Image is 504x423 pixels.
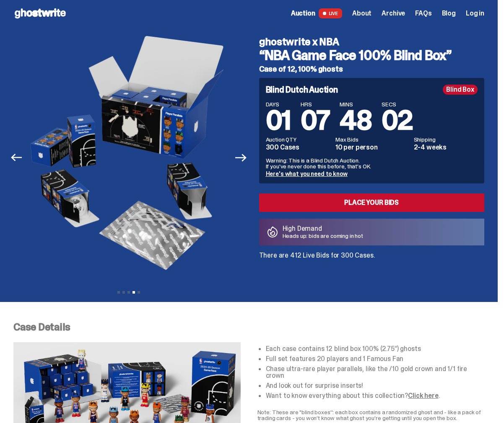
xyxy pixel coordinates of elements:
a: Click here [408,391,438,400]
li: Full set features 20 players and 1 Famous Fan [266,356,485,362]
h4: ghostwrite x NBA [259,37,485,47]
img: NBA-Hero-4.png [28,30,229,281]
a: Auction LIVE [291,8,342,18]
a: FAQs [415,10,431,17]
li: Each case contains 12 blind box 100% (2.75”) ghosts [266,346,485,352]
button: View slide 1 [117,291,120,294]
a: Place your Bids [259,193,485,212]
p: Warning: This is a Blind Dutch Auction. If you’ve never done this before, that’s OK. [266,157,478,169]
h4: Blind Dutch Auction [266,85,338,94]
div: Blind Box [443,85,478,95]
span: 02 [382,103,413,138]
li: And look out for surprise inserts! [266,382,485,389]
li: Want to know everything about this collection? . [266,392,485,399]
span: 07 [301,103,330,138]
button: View slide 5 [138,291,140,294]
span: 01 [266,103,291,138]
dt: Shipping [414,137,478,142]
dt: Max Bids [335,137,409,142]
h5: Case of 12, 100% ghosts [259,65,485,73]
li: Chase ultra-rare player parallels, like the /10 gold crown and 1/1 fire crown [266,366,485,379]
dt: Auction QTY [266,137,330,142]
p: High Demand [283,225,364,232]
dd: 300 Cases [266,144,330,151]
dd: 10 per person [335,144,409,151]
span: Auction [291,10,315,17]
span: SECS [382,101,413,107]
span: HRS [301,101,330,107]
button: View slide 3 [127,291,130,294]
span: 48 [340,103,372,138]
button: View slide 2 [122,291,125,294]
dd: 2-4 weeks [414,144,478,151]
a: About [352,10,372,17]
p: Note: These are "blind boxes”: each box contains a randomized ghost and - like a pack of trading ... [257,409,485,421]
button: View slide 4 [132,291,135,294]
a: Archive [382,10,405,17]
span: LIVE [319,8,343,18]
p: Heads up: bids are coming in hot [283,233,364,239]
button: Next [232,148,250,167]
p: Case Details [13,322,484,332]
button: Previous [7,148,26,167]
a: Blog [442,10,456,17]
h3: “NBA Game Face 100% Blind Box” [259,49,485,62]
span: DAYS [266,101,291,107]
a: Log in [466,10,484,17]
p: There are 412 Live Bids for 300 Cases. [259,252,485,259]
span: MINS [340,101,372,107]
a: Here's what you need to know [266,170,348,178]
